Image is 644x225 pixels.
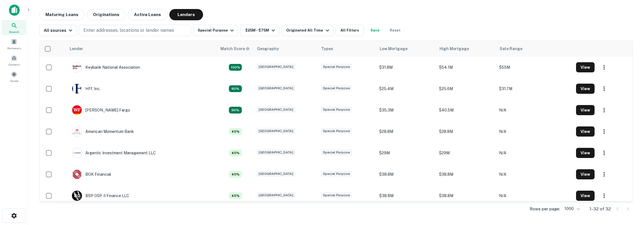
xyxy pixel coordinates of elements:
[72,62,140,72] div: Keybank National Association
[44,27,74,34] div: All sources
[72,148,156,158] div: Argentic Investment Management LLC
[72,126,134,137] div: American Momentum Bank
[576,191,595,201] button: View
[321,128,352,134] div: Special Purpose
[72,127,82,136] img: picture
[496,185,574,206] td: N/A
[10,79,18,83] span: Saved
[286,27,331,34] div: Originated All Time
[496,164,574,185] td: N/A
[576,84,595,94] button: View
[496,78,574,99] td: $31.7M
[576,105,595,115] button: View
[282,25,333,36] button: Originated All Time
[193,25,238,36] button: Special Purpose
[217,41,254,57] th: Capitalize uses an advanced AI algorithm to match your search with the best lender. The match sco...
[87,9,126,20] button: Originations
[229,107,242,113] div: Capitalize uses an advanced AI algorithm to match your search with the best lender. The match sco...
[2,36,26,52] a: Borrowers
[376,164,436,185] td: $38.8M
[220,46,249,52] h6: Match Score
[321,85,352,92] div: Special Purpose
[72,169,111,179] div: BOK Financial
[436,185,496,206] td: $38.8M
[240,25,279,36] button: $25M - $75M
[229,150,242,156] div: Capitalize uses an advanced AI algorithm to match your search with the best lender. The match sco...
[496,99,574,121] td: N/A
[66,41,217,57] th: Lender
[590,206,611,212] p: 1–32 of 32
[2,53,26,68] a: Contacts
[436,142,496,164] td: $29M
[436,57,496,78] td: $54.1M
[8,62,20,67] span: Contacts
[169,9,203,20] button: Lenders
[256,149,295,156] div: [GEOGRAPHIC_DATA]
[380,45,408,52] div: Low Mortgage
[72,84,101,94] div: Hff, Inc.
[229,64,242,71] div: Capitalize uses an advanced AI algorithm to match your search with the best lender. The match sco...
[128,9,167,20] button: Active Loans
[496,142,574,164] td: N/A
[321,192,352,199] div: Special Purpose
[366,25,384,36] button: Save your search to get updates of matches that match your search criteria.
[256,85,295,92] div: [GEOGRAPHIC_DATA]
[256,192,295,199] div: [GEOGRAPHIC_DATA]
[436,164,496,185] td: $38.8M
[436,41,496,57] th: High Mortgage
[376,99,436,121] td: $35.3M
[376,142,436,164] td: $29M
[376,57,436,78] td: $31.8M
[496,121,574,142] td: N/A
[72,105,130,115] div: [PERSON_NAME] Fargo
[72,170,82,179] img: picture
[576,169,595,179] button: View
[318,41,376,57] th: Types
[576,148,595,158] button: View
[72,191,129,201] div: BSP ODF II Finance LLC
[254,41,318,57] th: Geography
[376,185,436,206] td: $38.8M
[436,78,496,99] td: $25.6M
[496,57,574,78] td: $55M
[616,180,644,207] iframe: Chat Widget
[386,25,404,36] button: Reset
[256,128,295,134] div: [GEOGRAPHIC_DATA]
[2,69,26,84] a: Saved
[70,45,83,52] div: Lender
[376,121,436,142] td: $28.8M
[440,45,469,52] div: High Mortgage
[79,25,191,36] button: Enter addresses, locations or lender names
[321,149,352,156] div: Special Purpose
[256,106,295,113] div: [GEOGRAPHIC_DATA]
[74,193,80,199] p: B O
[376,78,436,99] td: $25.4M
[229,128,242,135] div: Capitalize uses an advanced AI algorithm to match your search with the best lender. The match sco...
[321,171,352,177] div: Special Purpose
[500,45,522,52] div: Sale Range
[9,30,19,34] span: Search
[229,192,242,199] div: Capitalize uses an advanced AI algorithm to match your search with the best lender. The match sco...
[2,20,26,35] a: Search
[256,171,295,177] div: [GEOGRAPHIC_DATA]
[72,63,82,72] img: picture
[83,27,174,34] p: Enter addresses, locations or lender names
[256,64,295,70] div: [GEOGRAPHIC_DATA]
[39,9,85,20] button: Maturing Loans
[229,85,242,92] div: Capitalize uses an advanced AI algorithm to match your search with the best lender. The match sco...
[436,121,496,142] td: $28.8M
[257,45,279,52] div: Geography
[321,64,352,70] div: Special Purpose
[39,25,76,36] button: All sources
[436,99,496,121] td: $40.5M
[496,41,574,57] th: Sale Range
[229,171,242,178] div: Capitalize uses an advanced AI algorithm to match your search with the best lender. The match sco...
[72,105,82,115] img: picture
[530,206,560,212] p: Rows per page:
[321,45,333,52] div: Types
